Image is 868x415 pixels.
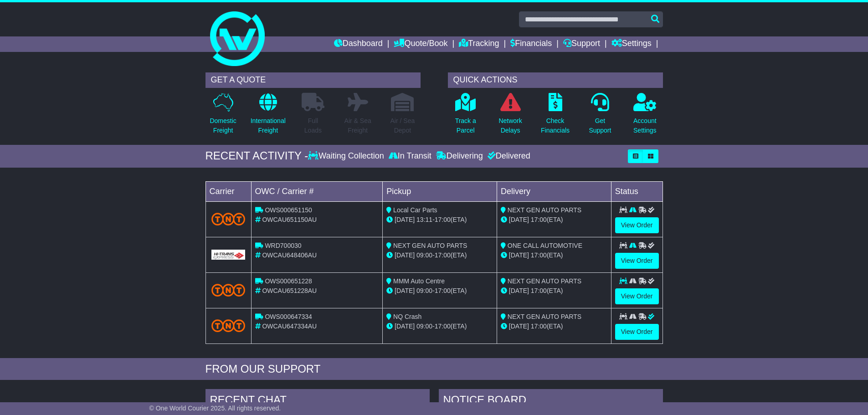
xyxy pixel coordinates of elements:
div: GET A QUOTE [205,72,421,88]
div: (ETA) [501,286,607,296]
a: View Order [615,288,659,304]
img: TNT_Domestic.png [211,319,246,332]
span: 17:00 [531,216,547,223]
span: ONE CALL AUTOMOTIVE [508,242,582,249]
span: MMM Auto Centre [393,277,445,285]
div: RECENT CHAT [205,389,430,414]
span: 09:00 [416,323,432,330]
img: GetCarrierServiceLogo [211,250,246,260]
span: OWS000651228 [265,277,312,285]
a: View Order [615,324,659,340]
span: NEXT GEN AUTO PARTS [508,313,581,320]
div: - (ETA) [386,286,493,296]
p: Account Settings [633,116,657,135]
div: Delivering [434,151,485,161]
div: (ETA) [501,251,607,260]
p: Air / Sea Depot [390,116,415,135]
a: Support [563,36,600,52]
a: Track aParcel [455,92,477,140]
p: Check Financials [541,116,570,135]
span: OWS000647334 [265,313,312,320]
div: (ETA) [501,215,607,225]
span: NEXT GEN AUTO PARTS [508,206,581,214]
a: Quote/Book [394,36,447,52]
a: AccountSettings [633,92,657,140]
td: Status [611,181,663,201]
p: Track a Parcel [455,116,476,135]
p: Full Loads [302,116,324,135]
span: [DATE] [509,323,529,330]
img: TNT_Domestic.png [211,284,246,296]
a: GetSupport [588,92,611,140]
a: Tracking [459,36,499,52]
span: Local Car Parts [393,206,437,214]
a: Financials [510,36,552,52]
span: 09:00 [416,251,432,259]
span: [DATE] [509,287,529,294]
span: 17:00 [531,323,547,330]
a: InternationalFreight [250,92,286,140]
span: NQ Crash [393,313,421,320]
div: In Transit [386,151,434,161]
p: Network Delays [498,116,522,135]
img: TNT_Domestic.png [211,213,246,225]
td: Delivery [497,181,611,201]
span: 13:11 [416,216,432,223]
div: - (ETA) [386,215,493,225]
div: FROM OUR SUPPORT [205,363,663,376]
span: 17:00 [435,287,451,294]
span: [DATE] [395,216,415,223]
p: International Freight [251,116,286,135]
a: DomesticFreight [209,92,236,140]
span: OWCAU651150AU [262,216,317,223]
p: Domestic Freight [210,116,236,135]
span: 17:00 [435,323,451,330]
span: [DATE] [395,323,415,330]
span: OWCAU648406AU [262,251,317,259]
span: 17:00 [531,251,547,259]
span: [DATE] [395,287,415,294]
a: View Order [615,217,659,233]
a: NetworkDelays [498,92,522,140]
span: OWCAU647334AU [262,323,317,330]
span: NEXT GEN AUTO PARTS [393,242,467,249]
span: © One World Courier 2025. All rights reserved. [149,405,281,412]
span: [DATE] [395,251,415,259]
a: View Order [615,253,659,269]
a: Dashboard [334,36,383,52]
span: NEXT GEN AUTO PARTS [508,277,581,285]
a: CheckFinancials [540,92,570,140]
span: WRD700030 [265,242,301,249]
div: - (ETA) [386,322,493,331]
td: Pickup [383,181,497,201]
span: 09:00 [416,287,432,294]
div: Waiting Collection [308,151,386,161]
span: [DATE] [509,216,529,223]
div: NOTICE BOARD [439,389,663,414]
div: (ETA) [501,322,607,331]
td: Carrier [205,181,251,201]
span: 17:00 [531,287,547,294]
span: OWS000651150 [265,206,312,214]
span: [DATE] [509,251,529,259]
a: Settings [611,36,652,52]
td: OWC / Carrier # [251,181,383,201]
div: Delivered [485,151,530,161]
div: QUICK ACTIONS [448,72,663,88]
div: - (ETA) [386,251,493,260]
p: Air & Sea Freight [344,116,371,135]
span: 17:00 [435,251,451,259]
span: OWCAU651228AU [262,287,317,294]
p: Get Support [589,116,611,135]
div: RECENT ACTIVITY - [205,149,308,163]
span: 17:00 [435,216,451,223]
